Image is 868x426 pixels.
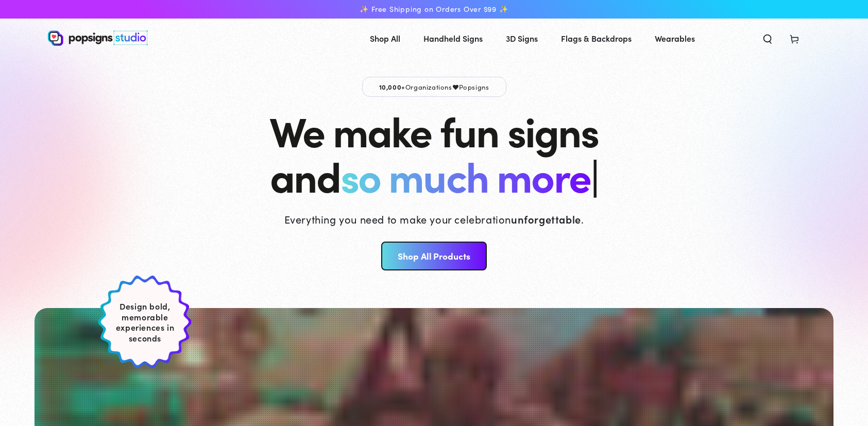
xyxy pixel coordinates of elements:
[362,77,506,97] p: Organizations Popsigns
[284,212,584,226] p: Everything you need to make your celebration .
[511,212,581,226] strong: unforgettable
[647,25,703,52] a: Wearables
[553,25,639,52] a: Flags & Backdrops
[362,25,408,52] a: Shop All
[655,31,695,46] span: Wearables
[506,31,538,46] span: 3D Signs
[416,25,490,52] a: Handheld Signs
[498,25,546,52] a: 3D Signs
[381,242,487,270] a: Shop All Products
[360,5,508,14] span: ✨ Free Shipping on Orders Over $99 ✨
[48,30,148,46] img: Popsigns Studio
[269,107,598,198] h1: We make fun signs and
[370,31,400,46] span: Shop All
[423,31,483,46] span: Handheld Signs
[561,31,632,46] span: Flags & Backdrops
[754,27,781,49] summary: Search our site
[590,146,598,204] span: |
[341,146,590,203] span: so much more
[379,82,405,91] span: 10,000+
